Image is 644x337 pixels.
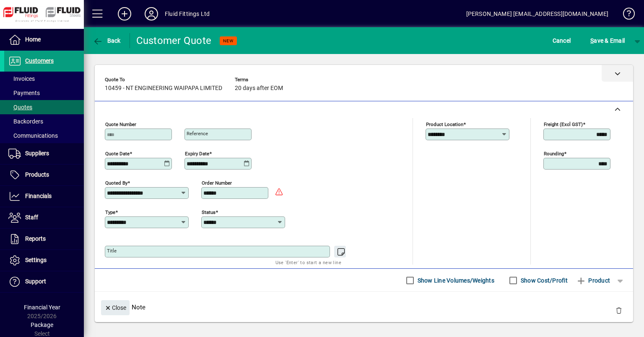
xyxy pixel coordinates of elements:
[8,118,43,125] span: Backorders
[8,104,32,111] span: Quotes
[4,129,84,143] a: Communications
[105,151,130,157] mat-label: Quote date
[25,278,46,285] span: Support
[95,292,633,322] div: Note
[4,72,84,86] a: Invoices
[202,209,216,215] mat-label: Status
[544,151,564,157] mat-label: Rounding
[4,186,84,207] a: Financials
[416,276,494,285] label: Show Line Volumes/Weights
[25,214,38,221] span: Staff
[590,37,594,44] span: S
[223,38,234,44] span: NEW
[25,193,52,199] span: Financials
[25,57,54,64] span: Customers
[8,75,35,82] span: Invoices
[8,90,40,96] span: Payments
[4,29,84,50] a: Home
[165,7,210,21] div: Fluid Fittings Ltd
[101,300,130,315] button: Close
[4,86,84,100] a: Payments
[275,257,341,267] mat-hint: Use 'Enter' to start a new line
[136,34,212,47] div: Customer Quote
[609,306,629,314] app-page-header-button: Delete
[99,304,132,311] app-page-header-button: Close
[91,33,123,48] button: Back
[105,121,136,127] mat-label: Quote number
[31,322,53,328] span: Package
[104,301,126,315] span: Close
[4,271,84,292] a: Support
[25,235,46,242] span: Reports
[576,274,610,287] span: Product
[187,131,208,136] mat-label: Reference
[24,304,60,311] span: Financial Year
[551,33,573,48] button: Cancel
[235,85,283,92] span: 20 days after EOM
[586,33,629,48] button: Save & Email
[138,6,165,21] button: Profile
[4,250,84,271] a: Settings
[8,132,58,139] span: Communications
[107,248,117,254] mat-label: Title
[105,85,222,92] span: 10459 - NT ENGINEERING WAIPAPA LIMITED
[519,276,568,285] label: Show Cost/Profit
[25,36,41,43] span: Home
[544,121,583,127] mat-label: Freight (excl GST)
[4,143,84,164] a: Suppliers
[572,273,614,288] button: Product
[466,7,608,21] div: [PERSON_NAME] [EMAIL_ADDRESS][DOMAIN_NAME]
[25,171,49,178] span: Products
[4,114,84,129] a: Backorders
[590,34,625,47] span: ave & Email
[4,207,84,228] a: Staff
[617,2,634,29] a: Knowledge Base
[111,6,138,21] button: Add
[84,33,130,48] app-page-header-button: Back
[4,165,84,185] a: Products
[93,37,121,44] span: Back
[4,100,84,114] a: Quotes
[4,229,84,250] a: Reports
[25,257,47,263] span: Settings
[25,150,49,157] span: Suppliers
[553,34,571,47] span: Cancel
[426,121,463,127] mat-label: Product location
[105,180,127,186] mat-label: Quoted by
[202,180,232,186] mat-label: Order number
[105,209,115,215] mat-label: Type
[185,151,209,157] mat-label: Expiry date
[609,300,629,320] button: Delete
